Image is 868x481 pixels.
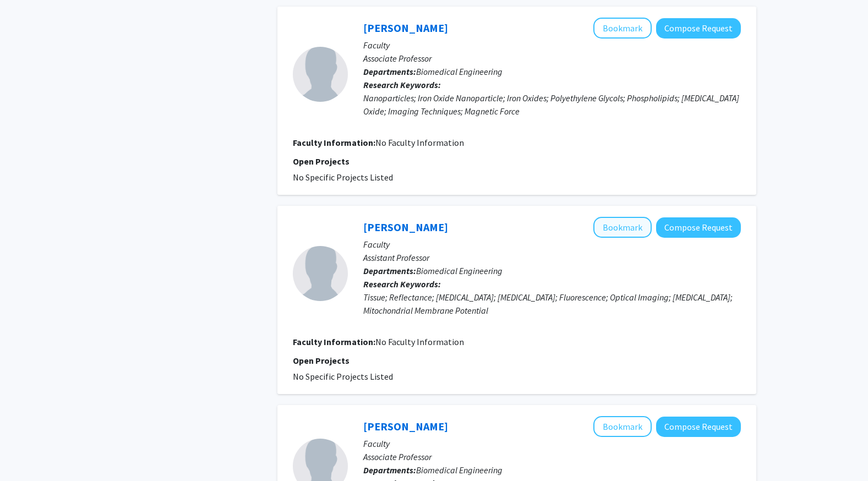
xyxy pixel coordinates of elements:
[363,91,741,118] div: Nanoparticles; Iron Oxide Nanoparticle; Iron Oxides; Polyethylene Glycols; Phospholipids; [MEDICA...
[293,336,375,347] b: Faculty Information:
[593,18,652,39] button: Add Sheng Tong to Bookmarks
[363,220,448,234] a: [PERSON_NAME]
[363,278,441,289] b: Research Keywords:
[656,417,741,437] button: Compose Request to Sridhar Sunderam
[363,464,416,475] b: Departments:
[656,217,741,238] button: Compose Request to Caigang Zhu
[416,66,503,77] span: Biomedical Engineering
[375,137,464,148] span: No Faculty Information
[293,172,393,183] span: No Specific Projects Listed
[363,419,448,433] a: [PERSON_NAME]
[593,416,652,437] button: Add Sridhar Sunderam to Bookmarks
[363,265,416,276] b: Departments:
[363,21,448,35] a: [PERSON_NAME]
[293,371,393,382] span: No Specific Projects Listed
[363,238,741,251] p: Faculty
[363,437,741,450] p: Faculty
[363,450,741,463] p: Associate Professor
[363,66,416,77] b: Departments:
[363,251,741,264] p: Assistant Professor
[416,265,503,276] span: Biomedical Engineering
[293,155,741,168] p: Open Projects
[375,336,464,347] span: No Faculty Information
[593,217,652,238] button: Add Caigang Zhu to Bookmarks
[293,354,741,367] p: Open Projects
[293,137,375,148] b: Faculty Information:
[363,79,441,90] b: Research Keywords:
[363,291,741,317] div: Tissue; Reflectance; [MEDICAL_DATA]; [MEDICAL_DATA]; Fluorescence; Optical Imaging; [MEDICAL_DATA...
[416,464,503,475] span: Biomedical Engineering
[363,39,741,52] p: Faculty
[656,18,741,39] button: Compose Request to Sheng Tong
[8,431,47,473] iframe: Chat
[363,52,741,65] p: Associate Professor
